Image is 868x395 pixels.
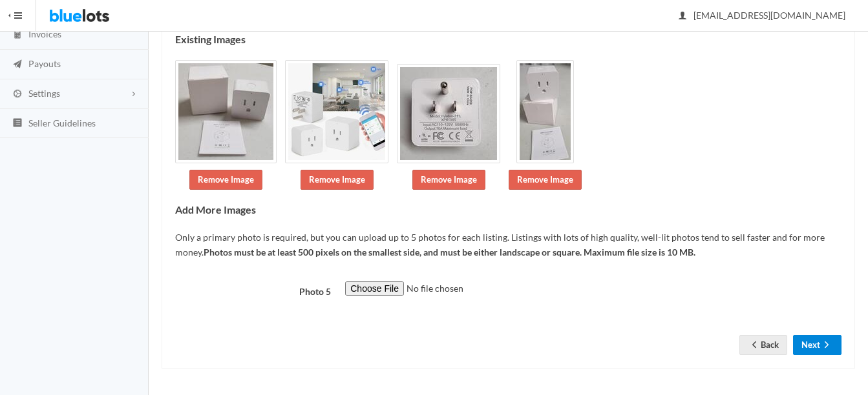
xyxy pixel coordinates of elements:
[820,339,833,352] ion-icon: arrow forward
[11,29,24,41] ion-icon: calculator
[301,170,374,190] a: Remove Image
[676,10,689,23] ion-icon: person
[739,335,787,355] a: arrow backBack
[11,59,24,71] ion-icon: paper plane
[189,170,262,190] a: Remove Image
[397,64,500,163] img: 6ee4062b-17b3-43e4-aefb-39d4244ef47f-1756938473.jpg
[28,88,60,99] span: Settings
[168,281,338,299] label: Photo 5
[793,335,842,355] button: Nextarrow forward
[175,34,842,45] h4: Existing Images
[285,60,388,163] img: c9ed1611-336f-4a4a-a7fc-8e7eac16e5d9-1756938473.jpg
[28,117,96,128] span: Seller Guidelines
[28,28,61,39] span: Invoices
[28,58,61,69] span: Payouts
[175,60,277,163] img: 8149a657-1994-4a49-88f1-1c037d92b8de-1756938473.jpg
[175,204,842,216] h4: Add More Images
[679,10,845,21] span: [EMAIL_ADDRESS][DOMAIN_NAME]
[11,88,24,101] ion-icon: cog
[11,117,24,130] ion-icon: list box
[748,339,761,352] ion-icon: arrow back
[412,170,485,190] a: Remove Image
[509,170,582,190] a: Remove Image
[204,247,695,258] b: Photos must be at least 500 pixels on the smallest side, and must be either landscape or square. ...
[175,230,842,259] p: Only a primary photo is required, but you can upload up to 5 photos for each listing. Listings wi...
[516,60,574,163] img: 9997456e-825b-4d75-9a2c-ef1c0bc04ea4-1756938474.jpg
